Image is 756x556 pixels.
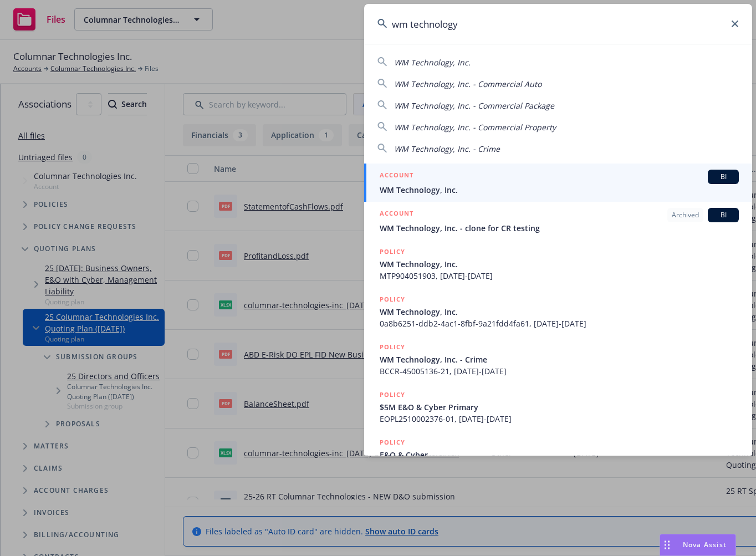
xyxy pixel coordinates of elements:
span: BI [712,172,734,182]
h5: POLICY [380,341,405,353]
a: ACCOUNTArchivedBIWM Technology, Inc. - clone for CR testing [364,202,752,240]
span: EOPL2510002376-01, [DATE]-[DATE] [380,413,739,425]
span: MTP904051903, [DATE]-[DATE] [380,270,739,282]
h5: POLICY [380,389,405,400]
span: WM Technology, Inc. - Commercial Auto [394,79,542,89]
h5: ACCOUNT [380,170,413,183]
span: WM Technology, Inc. [394,57,471,68]
span: WM Technology, Inc. [380,258,739,270]
span: WM Technology, Inc. - Crime [394,144,500,154]
a: POLICY$5M E&O & Cyber PrimaryEOPL2510002376-01, [DATE]-[DATE] [364,383,752,431]
h5: ACCOUNT [380,208,413,221]
a: POLICYWM Technology, Inc.MTP904051903, [DATE]-[DATE] [364,240,752,288]
span: E&O & Cyber [380,449,739,461]
a: POLICYWM Technology, Inc. - CrimeBCCR-45005136-21, [DATE]-[DATE] [364,335,752,383]
input: Search... [364,4,752,44]
span: WM Technology, Inc. - Commercial Package [394,100,554,111]
span: Archived [672,210,699,220]
h5: POLICY [380,294,405,305]
a: ACCOUNTBIWM Technology, Inc. [364,164,752,202]
a: POLICYWM Technology, Inc.0a8b6251-ddb2-4ac1-8fbf-9a21fdd4fa61, [DATE]-[DATE] [364,288,752,335]
div: Drag to move [660,534,674,555]
a: POLICYE&O & Cyber [364,431,752,478]
span: WM Technology, Inc. [380,306,739,318]
span: WM Technology, Inc. [380,184,739,196]
h5: POLICY [380,246,405,257]
span: BCCR-45005136-21, [DATE]-[DATE] [380,365,739,377]
span: WM Technology, Inc. - Commercial Property [394,122,556,132]
span: WM Technology, Inc. - clone for CR testing [380,222,739,234]
span: WM Technology, Inc. - Crime [380,354,739,365]
h5: POLICY [380,437,405,448]
span: Nova Assist [683,540,727,549]
button: Nova Assist [660,534,736,556]
span: 0a8b6251-ddb2-4ac1-8fbf-9a21fdd4fa61, [DATE]-[DATE] [380,318,739,329]
span: $5M E&O & Cyber Primary [380,401,739,413]
span: BI [712,210,734,220]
